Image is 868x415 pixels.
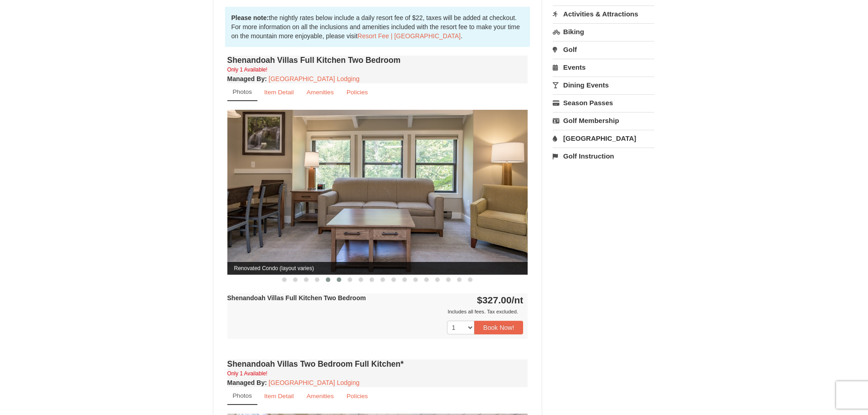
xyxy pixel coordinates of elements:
a: Item Detail [258,387,300,405]
a: Events [553,59,654,76]
div: the nightly rates below include a daily resort fee of $22, taxes will be added at checkout. For m... [225,7,530,47]
strong: : [227,379,267,386]
strong: : [227,75,267,82]
strong: $327.00 [477,295,524,305]
a: Policies [340,387,374,405]
a: Dining Events [553,77,654,93]
button: Book Now! [474,321,524,334]
small: Only 1 Available! [227,370,267,377]
a: Amenities [301,83,340,101]
h4: Shenandoah Villas Full Kitchen Two Bedroom [227,56,528,65]
a: Item Detail [258,83,300,101]
span: Renovated Condo (layout varies) [227,262,528,275]
a: Resort Fee | [GEOGRAPHIC_DATA] [358,32,461,40]
small: Photos [233,392,252,399]
small: Amenities [307,393,334,400]
a: Amenities [301,387,340,405]
span: Managed By [227,75,265,82]
small: Only 1 Available! [227,67,267,73]
small: Amenities [307,89,334,96]
a: Biking [553,23,654,40]
a: Activities & Attractions [553,5,654,22]
a: [GEOGRAPHIC_DATA] Lodging [269,379,360,386]
img: Renovated Condo (layout varies) [227,110,528,274]
div: Includes all fees. Tax excluded. [227,307,524,316]
a: [GEOGRAPHIC_DATA] Lodging [269,75,360,82]
small: Policies [346,393,368,400]
a: Policies [340,83,374,101]
strong: Shenandoah Villas Full Kitchen Two Bedroom [227,294,366,302]
strong: Please note: [231,14,269,21]
small: Photos [233,88,252,95]
a: Golf [553,41,654,58]
span: Managed By [227,379,265,386]
a: [GEOGRAPHIC_DATA] [553,130,654,147]
a: Photos [227,83,257,101]
a: Photos [227,387,257,405]
a: Golf Instruction [553,148,654,164]
span: /nt [512,295,524,305]
a: Golf Membership [553,112,654,129]
small: Item Detail [264,393,294,400]
small: Item Detail [264,89,294,96]
a: Season Passes [553,94,654,111]
small: Policies [346,89,368,96]
h4: Shenandoah Villas Two Bedroom Full Kitchen* [227,359,528,369]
